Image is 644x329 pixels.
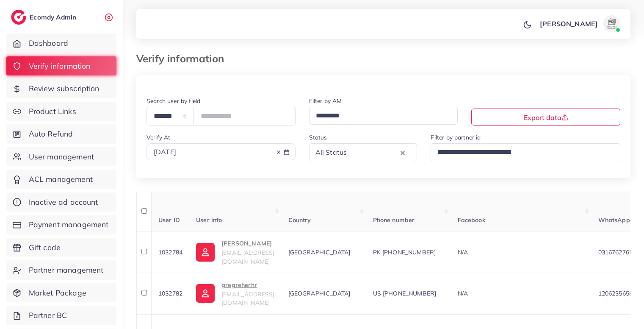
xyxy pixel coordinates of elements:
p: [PERSON_NAME] [221,238,274,248]
span: 03167627655 [598,248,636,256]
a: Payment management [6,215,116,234]
input: Search for option [313,109,447,123]
a: Partner management [6,260,116,280]
a: ACL management [6,170,116,189]
span: N/A [458,248,468,256]
input: Search for option [434,146,609,159]
div: Search for option [309,107,458,124]
span: ACL management [29,174,93,185]
a: logoEcomdy Admin [11,10,78,25]
span: All Status [314,146,349,159]
span: N/A [458,290,468,297]
label: Status [309,133,327,142]
span: US [PHONE_NUMBER] [373,290,437,297]
span: [EMAIL_ADDRESS][DOMAIN_NAME] [221,249,274,265]
a: Inactive ad account [6,192,116,212]
span: Auto Refund [29,128,73,139]
h3: Verify information [136,53,231,65]
input: Search for option [349,146,398,159]
span: [EMAIL_ADDRESS][DOMAIN_NAME] [221,290,274,307]
span: 12062356580 [598,290,636,297]
span: Inactive ad account [29,197,98,208]
span: User management [29,151,94,162]
a: Auto Refund [6,124,116,144]
a: Verify information [6,56,116,76]
img: ic-user-info.36bf1079.svg [196,284,215,303]
a: Product Links [6,102,116,121]
label: Filter by partner id [431,133,481,142]
span: [GEOGRAPHIC_DATA] [288,248,351,256]
a: Review subscription [6,79,116,98]
span: Partner BC [29,310,67,321]
span: Review subscription [29,83,100,94]
a: Partner BC [6,306,116,325]
a: Dashboard [6,33,116,53]
span: [DATE] [154,148,176,156]
span: Country [288,216,311,224]
label: Filter by AM [309,97,342,105]
p: gregreherhr [221,280,274,290]
button: Export data [471,109,620,125]
span: Facebook [458,216,486,224]
p: [PERSON_NAME] [540,19,598,29]
span: Verify information [29,61,91,72]
span: Product Links [29,106,76,117]
span: User ID [158,216,180,224]
span: Market Package [29,287,86,298]
span: [GEOGRAPHIC_DATA] [288,290,351,297]
span: 1032784 [158,248,182,256]
span: 1032782 [158,290,182,297]
a: [PERSON_NAME][EMAIL_ADDRESS][DOMAIN_NAME] [196,238,274,266]
div: Search for option [431,143,620,161]
a: Gift code [6,238,116,257]
a: User management [6,147,116,167]
span: Export data [524,113,568,122]
h2: Ecomdy Admin [30,13,78,21]
span: Gift code [29,242,61,253]
img: logo [11,10,26,25]
span: WhatsApp [598,216,630,224]
span: Phone number [373,216,415,224]
label: Verify At [146,133,170,142]
span: Partner management [29,265,104,276]
a: gregreherhr[EMAIL_ADDRESS][DOMAIN_NAME] [196,280,274,307]
span: User info [196,216,222,224]
span: Dashboard [29,38,68,49]
a: Market Package [6,283,116,303]
button: Clear Selected [401,148,405,157]
img: avatar [603,15,620,32]
a: [PERSON_NAME]avatar [535,15,624,32]
span: PK [PHONE_NUMBER] [373,248,436,256]
span: Payment management [29,219,109,230]
label: Search user by field [146,97,200,105]
img: ic-user-info.36bf1079.svg [196,243,215,262]
div: Search for option [309,143,417,161]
